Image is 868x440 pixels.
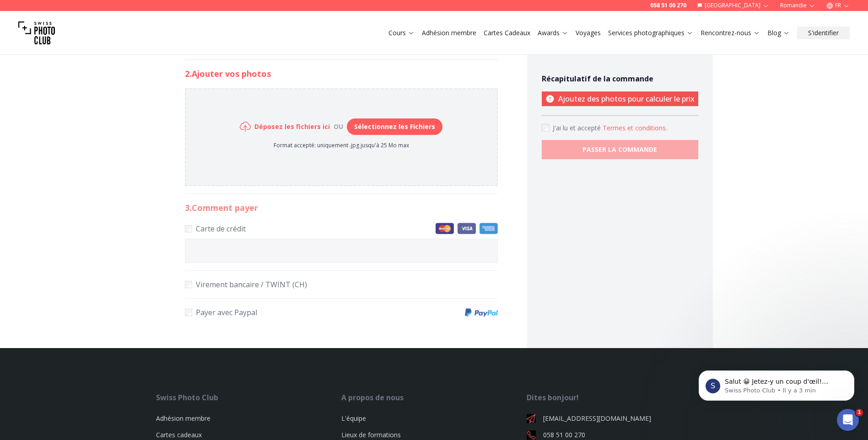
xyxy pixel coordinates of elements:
div: ou [330,122,347,131]
button: PASSER LA COMMANDE [542,140,698,159]
span: J'ai lu et accepté [553,123,603,132]
h6: Déposez les fichiers ici [254,122,330,131]
a: Cartes cadeaux [156,430,202,439]
a: [EMAIL_ADDRESS][DOMAIN_NAME] [527,414,712,423]
div: Dites bonjour! [527,392,712,403]
a: Lieux de formations [341,430,401,439]
button: Cartes Cadeaux [480,27,534,39]
a: Cours [388,28,415,38]
div: A propos de nous [341,392,527,403]
p: Ajoutez des photos pour calculer le prix [542,91,698,106]
a: 058 51 00 270 [527,430,712,440]
a: Awards [538,28,568,38]
button: S'identifier [797,27,850,39]
a: Blog [767,28,790,38]
b: PASSER LA COMMANDE [582,145,657,154]
button: Accept termsJ'ai lu et accepté [603,123,667,133]
div: Swiss Photo Club [156,392,341,403]
span: 1 [856,409,863,416]
button: Voyages [572,27,604,39]
button: Adhésion membre [418,27,480,39]
p: Format accepté: uniquement .jpg jusqu'à 25 Mo max [240,142,442,149]
button: Sélectionnez les Fichiers [347,118,442,135]
iframe: Intercom notifications message [685,351,868,415]
iframe: Intercom live chat [837,409,859,431]
input: Accept terms [542,124,549,131]
button: Cours [385,27,418,39]
a: Rencontrez-nous [701,28,760,38]
button: Rencontrez-nous [697,27,764,39]
a: Adhésion membre [156,414,210,423]
h4: Récapitulatif de la commande [542,73,698,84]
button: Blog [764,27,793,39]
a: 058 51 00 270 [650,2,686,9]
a: L'équipe [341,414,366,423]
button: Services photographiques [604,27,697,39]
a: Voyages [576,28,601,38]
a: Services photographiques [608,28,693,38]
a: Cartes Cadeaux [484,28,530,38]
img: Swiss photo club [18,15,55,51]
h2: 2. Ajouter vos photos [185,67,498,80]
button: Awards [534,27,572,39]
a: Adhésion membre [422,28,476,38]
